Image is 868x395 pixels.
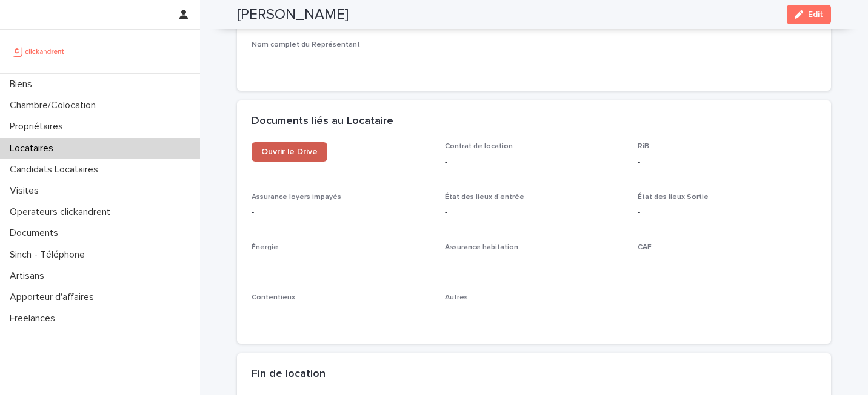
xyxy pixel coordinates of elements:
[237,6,349,24] h2: [PERSON_NAME]
[638,206,816,219] p: -
[10,39,68,64] img: UCB0brd3T0yccxBKYDjQ
[5,164,108,175] p: Candidats Locataires
[445,244,518,251] span: Assurance habitation
[5,143,63,154] p: Locataires
[252,294,295,301] span: Contentieux
[445,294,468,301] span: Autres
[5,227,68,239] p: Documents
[5,100,105,111] p: Chambre/Colocation
[252,54,430,67] p: -
[808,10,823,19] span: Edit
[445,307,624,319] p: -
[261,148,318,156] span: Ouvrir le Drive
[445,156,624,169] p: -
[5,249,95,261] p: Sinch - Téléphone
[5,121,73,132] p: Propriétaires
[638,256,816,269] p: -
[252,115,393,128] h2: Documents liés au Locataire
[5,292,104,303] p: Apporteur d'affaires
[445,256,624,269] p: -
[638,143,649,150] span: RiB
[5,79,42,90] p: Biens
[445,143,513,150] span: Contrat de location
[5,206,120,218] p: Operateurs clickandrent
[5,270,54,282] p: Artisans
[638,156,816,169] p: -
[252,206,430,219] p: -
[787,5,831,24] button: Edit
[638,244,652,251] span: CAF
[5,313,65,324] p: Freelances
[252,244,278,251] span: Énergie
[445,206,624,219] p: -
[5,185,48,197] p: Visites
[252,256,430,269] p: -
[638,194,709,201] span: État des lieux Sortie
[252,194,341,201] span: Assurance loyers impayés
[445,194,524,201] span: État des lieux d'entrée
[252,41,360,48] span: Nom complet du Représentant
[252,142,327,162] a: Ouvrir le Drive
[252,307,430,319] p: -
[252,368,326,381] h2: Fin de location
